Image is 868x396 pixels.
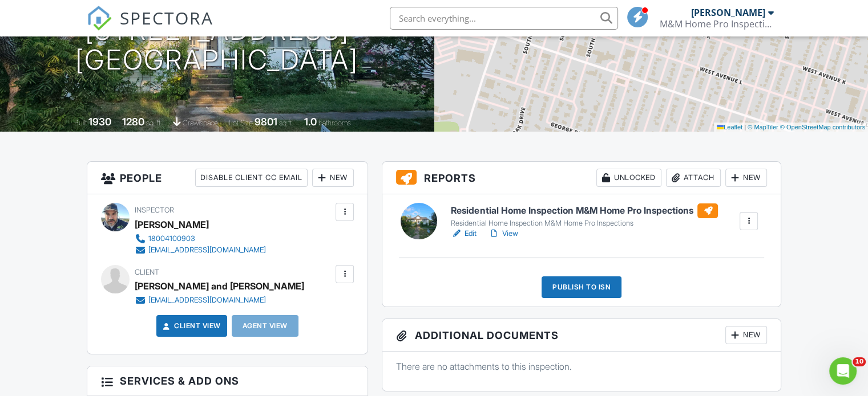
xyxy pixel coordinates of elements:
h3: People [87,162,368,194]
span: SPECTORA [120,6,213,30]
div: [EMAIL_ADDRESS][DOMAIN_NAME] [148,296,266,305]
span: Client [135,268,159,276]
div: [PERSON_NAME] [691,7,765,18]
span: Inspector [135,206,174,214]
div: New [725,326,767,344]
a: View [488,228,518,239]
a: [EMAIL_ADDRESS][DOMAIN_NAME] [135,295,295,306]
div: 9801 [255,116,277,128]
div: New [725,169,767,187]
img: The Best Home Inspection Software - Spectora [87,6,112,31]
a: Residential Home Inspection M&M Home Pro Inspections Residential Home Inspection M&M Home Pro Ins... [451,203,718,228]
input: Search everything... [390,7,618,30]
iframe: Intercom live chat [829,357,857,385]
div: 18004100903 [148,234,195,243]
div: Unlocked [596,169,661,187]
div: Attach [666,169,721,187]
span: sq.ft. [279,119,293,127]
span: crawlspace [183,119,218,127]
p: There are no attachments to this inspection. [396,360,767,373]
span: Lot Size [229,119,253,127]
span: | [744,124,746,130]
a: Client View [160,320,221,332]
div: [PERSON_NAME] [135,216,209,233]
div: 1.0 [304,116,317,128]
div: [PERSON_NAME] and [PERSON_NAME] [135,277,304,295]
h1: [STREET_ADDRESS] [GEOGRAPHIC_DATA] [75,15,358,76]
h3: Additional Documents [382,319,781,352]
div: 1930 [88,116,111,128]
a: Edit [451,228,477,239]
a: © MapTiler [748,124,778,130]
div: [EMAIL_ADDRESS][DOMAIN_NAME] [148,246,266,255]
a: SPECTORA [87,15,213,39]
div: New [312,169,354,187]
span: 10 [853,357,866,366]
span: bathrooms [318,119,351,127]
a: © OpenStreetMap contributors [780,124,865,130]
div: M&M Home Pro Inspections, PLLC [660,18,774,30]
span: sq. ft. [146,119,162,127]
div: Disable Client CC Email [195,169,308,187]
div: 1280 [122,116,144,128]
h3: Reports [382,162,781,194]
span: Built [74,119,87,127]
a: [EMAIL_ADDRESS][DOMAIN_NAME] [135,244,266,256]
h6: Residential Home Inspection M&M Home Pro Inspections [451,203,718,218]
div: Residential Home Inspection M&M Home Pro Inspections [451,219,718,228]
a: Leaflet [717,124,742,130]
div: Publish to ISN [542,276,621,298]
a: 18004100903 [135,233,266,244]
h3: Services & Add ons [87,366,368,396]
